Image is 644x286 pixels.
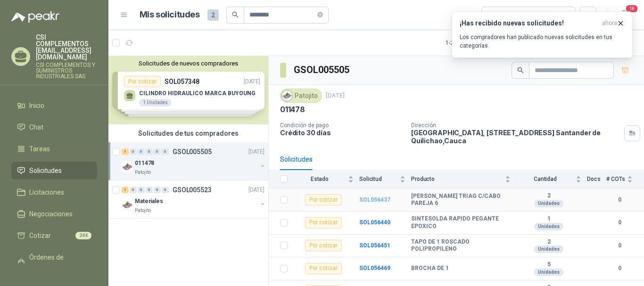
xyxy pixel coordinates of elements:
div: Todas [487,10,507,20]
div: 0 [130,187,137,193]
a: Chat [11,118,97,136]
div: 0 [146,187,153,193]
span: Licitaciones [29,187,64,197]
img: Company Logo [282,90,292,101]
span: Chat [29,122,43,132]
b: 2 [516,238,581,246]
button: ¡Has recibido nuevas solicitudes!ahora Los compradores han publicado nuevas solicitudes en tus ca... [452,11,633,58]
a: Órdenes de Compra [11,248,97,277]
b: 2 [516,192,581,200]
div: 1 - 2 de 2 [446,35,494,50]
span: Órdenes de Compra [29,252,88,273]
a: 1 0 0 0 0 0 GSOL005523[DATE] Company LogoMaterialesPatojito [122,184,266,214]
div: 1 [122,148,129,155]
p: Crédito 30 días [280,129,404,137]
span: 244 [75,232,91,239]
a: Inicio [11,97,97,114]
p: CSI COMPLEMENTOS [EMAIL_ADDRESS][DOMAIN_NAME] [36,34,97,60]
span: # COTs [606,176,625,182]
div: Patojito [280,89,322,103]
a: Cotizar244 [11,227,97,245]
b: 5 [516,261,581,269]
p: GSOL005505 [173,148,212,155]
a: SOL056437 [359,196,390,203]
div: 0 [154,187,161,193]
div: Unidades [534,200,563,207]
p: 011478 [280,105,305,114]
p: CSI COMPLEMENTOS Y SUMINISTROS INDUSTRIALES SAS [36,62,97,79]
h3: ¡Has recibido nuevas solicitudes! [460,19,598,27]
span: Producto [411,176,503,182]
div: Unidades [534,245,563,253]
b: 0 [606,196,633,204]
div: Por cotizar [305,217,342,229]
a: 1 0 0 0 0 0 GSOL005505[DATE] Company Logo011478Patojito [122,146,266,176]
div: 1 [122,187,129,193]
p: Dirección [411,122,620,129]
div: 0 [146,148,153,155]
button: Solicitudes de nuevos compradores [112,60,264,67]
p: [DATE] [248,147,264,156]
span: close-circle [317,10,323,19]
span: Inicio [29,100,44,111]
div: 0 [138,187,145,193]
th: # COTs [606,170,644,188]
b: 0 [606,264,633,273]
span: Tareas [29,144,50,154]
th: Cantidad [516,170,587,188]
h3: GSOL005505 [294,63,351,77]
div: Solicitudes [280,154,313,164]
th: Estado [293,170,359,188]
a: Licitaciones [11,183,97,201]
p: [DATE] [248,186,264,195]
div: Unidades [534,223,563,230]
a: Solicitudes [11,162,97,180]
span: close-circle [317,12,323,17]
p: 011478 [135,159,154,168]
p: Patojito [135,207,151,214]
div: 0 [162,187,169,193]
a: SOL056451 [359,242,390,249]
span: 18 [625,4,638,13]
a: SOL056440 [359,219,390,226]
p: [DATE] [326,91,345,100]
b: 0 [606,218,633,227]
th: Docs [587,170,606,188]
span: Negociaciones [29,209,73,219]
span: search [517,67,524,74]
a: Tareas [11,140,97,158]
h1: Mis solicitudes [140,8,200,22]
div: Solicitudes de tus compradores [108,124,268,142]
th: Producto [411,170,516,188]
b: TAPO DE 1 ROSCADO POLIPROPILENO [411,238,511,253]
b: BROCHA DE 1 [411,265,449,272]
span: 2 [207,9,219,21]
div: Unidades [534,269,563,276]
p: Patojito [135,169,151,176]
span: search [232,11,239,18]
div: 0 [130,148,137,155]
span: ahora [602,19,617,27]
p: Condición de pago [280,122,404,129]
p: [GEOGRAPHIC_DATA], [STREET_ADDRESS] Santander de Quilichao , Cauca [411,129,620,145]
div: 0 [138,148,145,155]
img: Company Logo [122,199,133,211]
a: SOL056469 [359,265,390,271]
b: SINTESOLDA RAPIDO PEGANTE EPOXICO [411,215,511,230]
div: Por cotizar [305,194,342,205]
th: Solicitud [359,170,411,188]
div: Solicitudes de nuevos compradoresPor cotizarSOL057348[DATE] CILINDRO HIDRAULICO MARCA BUYOUNG1 Un... [108,56,268,124]
p: Materiales [135,197,163,206]
span: Solicitudes [29,165,62,176]
span: Cantidad [516,176,574,182]
span: Cotizar [29,230,51,241]
span: Solicitud [359,176,398,182]
div: Por cotizar [305,240,342,251]
b: 1 [516,215,581,223]
button: 18 [616,7,633,24]
b: 0 [606,241,633,250]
